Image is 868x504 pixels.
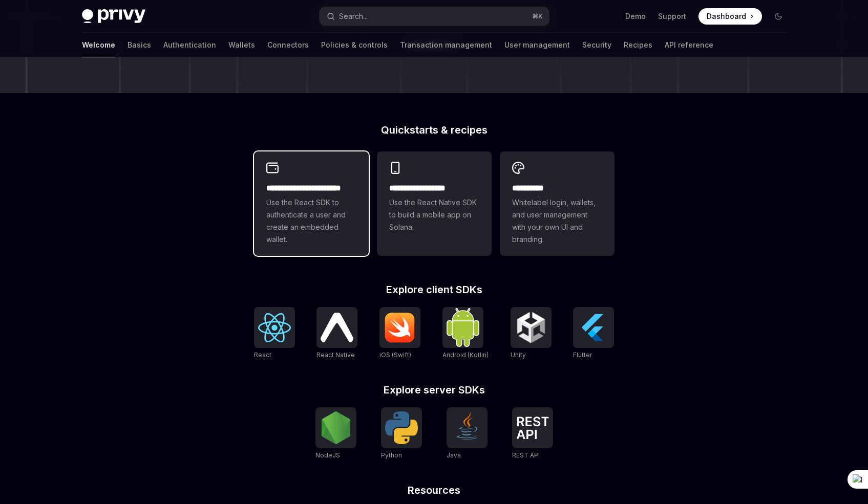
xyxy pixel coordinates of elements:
a: Recipes [624,33,652,57]
span: Unity [511,351,526,359]
h2: Quickstarts & recipes [254,125,615,135]
img: NodeJS [320,411,352,444]
span: React Native [316,351,355,359]
h2: Explore client SDKs [254,284,615,295]
span: iOS (Swift) [379,351,411,359]
a: REST APIREST API [512,407,553,461]
a: PythonPython [381,407,422,461]
img: Unity [515,311,547,344]
img: Android (Kotlin) [447,308,479,346]
div: Search... [339,10,368,23]
span: REST API [512,451,540,459]
img: Java [451,411,483,444]
a: Demo [625,11,646,21]
a: **** **** **** ***Use the React Native SDK to build a mobile app on Solana. [377,151,492,256]
a: Support [658,11,686,21]
a: Transaction management [400,33,492,57]
h2: Explore server SDKs [254,385,615,395]
span: Use the React Native SDK to build a mobile app on Solana. [389,196,479,233]
a: Security [582,33,611,57]
a: Basics [128,33,151,57]
a: API reference [665,33,713,57]
h2: Resources [254,485,615,495]
button: Open search [320,7,549,26]
span: ⌘ K [532,12,543,20]
a: ReactReact [254,307,295,360]
a: Authentication [163,33,216,57]
a: React NativeReact Native [316,307,357,360]
a: NodeJSNodeJS [315,407,356,461]
span: Python [381,451,402,459]
a: iOS (Swift)iOS (Swift) [379,307,420,360]
span: Android (Kotlin) [442,351,489,359]
a: Connectors [267,33,309,57]
span: React [254,351,271,359]
span: Use the React SDK to authenticate a user and create an embedded wallet. [266,196,356,246]
a: FlutterFlutter [573,307,614,360]
img: REST API [516,417,549,439]
img: Python [385,411,418,444]
a: UnityUnity [511,307,552,360]
img: React [258,313,291,342]
img: React Native [321,313,353,342]
a: JavaJava [447,407,488,461]
a: Wallets [228,33,255,57]
img: Flutter [577,311,610,344]
a: Policies & controls [321,33,388,57]
span: Whitelabel login, wallets, and user management with your own UI and branding. [512,196,602,246]
a: **** *****Whitelabel login, wallets, and user management with your own UI and branding. [500,151,615,256]
img: iOS (Swift) [384,312,416,343]
a: Welcome [82,33,115,57]
span: NodeJS [315,451,340,459]
img: dark logo [82,9,145,24]
span: Dashboard [707,11,746,21]
button: Toggle dark mode [770,8,787,25]
a: User management [504,33,570,57]
a: Android (Kotlin)Android (Kotlin) [442,307,489,360]
span: Flutter [573,351,592,359]
a: Dashboard [698,8,762,25]
span: Java [447,451,461,459]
